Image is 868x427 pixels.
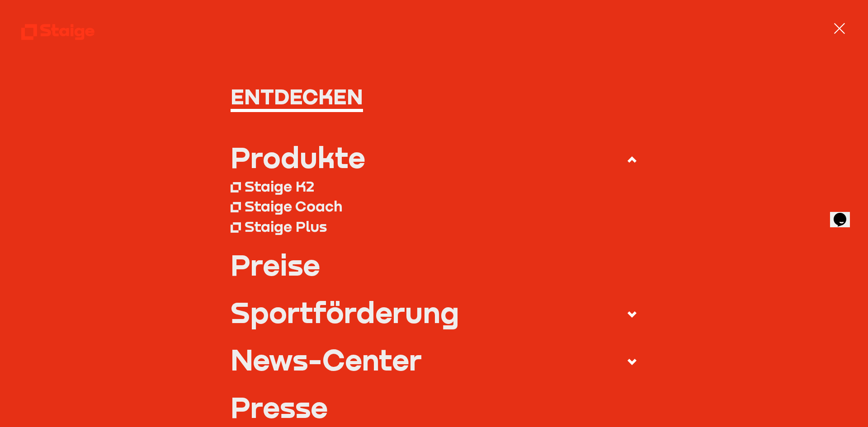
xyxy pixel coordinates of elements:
a: Staige Plus [231,216,638,236]
div: Produkte [231,143,365,171]
div: Staige Plus [245,217,327,235]
a: Staige K2 [231,176,638,196]
a: Preise [231,250,638,279]
div: News-Center [231,345,422,374]
iframe: chat widget [830,200,859,227]
a: Staige Coach [231,196,638,216]
a: Presse [231,393,638,421]
div: Staige K2 [245,177,314,195]
div: Sportförderung [231,298,459,326]
div: Staige Coach [245,197,342,215]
